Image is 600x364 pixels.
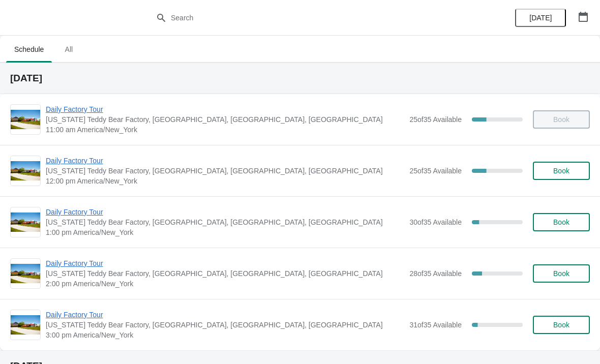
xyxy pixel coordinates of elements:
span: 25 of 35 Available [409,115,462,124]
span: [DATE] [529,14,552,22]
span: Book [553,218,569,226]
span: Daily Factory Tour [46,156,404,166]
button: Book [533,264,590,283]
button: Book [533,162,590,180]
span: 31 of 35 Available [409,321,462,329]
span: [US_STATE] Teddy Bear Factory, [GEOGRAPHIC_DATA], [GEOGRAPHIC_DATA], [GEOGRAPHIC_DATA] [46,320,404,330]
button: Book [533,316,590,334]
span: 11:00 am America/New_York [46,125,404,135]
span: [US_STATE] Teddy Bear Factory, [GEOGRAPHIC_DATA], [GEOGRAPHIC_DATA], [GEOGRAPHIC_DATA] [46,217,404,227]
span: Daily Factory Tour [46,207,404,217]
h2: [DATE] [10,73,590,83]
span: 1:00 pm America/New_York [46,227,404,237]
span: [US_STATE] Teddy Bear Factory, [GEOGRAPHIC_DATA], [GEOGRAPHIC_DATA], [GEOGRAPHIC_DATA] [46,268,404,279]
span: [US_STATE] Teddy Bear Factory, [GEOGRAPHIC_DATA], [GEOGRAPHIC_DATA], [GEOGRAPHIC_DATA] [46,114,404,125]
span: 12:00 pm America/New_York [46,176,404,186]
img: Daily Factory Tour | Vermont Teddy Bear Factory, Shelburne Road, Shelburne, VT, USA | 2:00 pm Ame... [11,264,40,284]
span: Book [553,321,569,329]
span: 30 of 35 Available [409,218,462,226]
span: 2:00 pm America/New_York [46,279,404,289]
input: Search [170,9,450,27]
span: 25 of 35 Available [409,167,462,175]
img: Daily Factory Tour | Vermont Teddy Bear Factory, Shelburne Road, Shelburne, VT, USA | 1:00 pm Ame... [11,213,40,232]
span: Book [553,167,569,175]
button: [DATE] [515,9,566,27]
span: [US_STATE] Teddy Bear Factory, [GEOGRAPHIC_DATA], [GEOGRAPHIC_DATA], [GEOGRAPHIC_DATA] [46,166,404,176]
span: All [56,40,81,58]
span: Daily Factory Tour [46,104,404,114]
span: Schedule [6,40,52,58]
span: Daily Factory Tour [46,310,404,320]
span: 28 of 35 Available [409,269,462,278]
img: Daily Factory Tour | Vermont Teddy Bear Factory, Shelburne Road, Shelburne, VT, USA | 11:00 am Am... [11,110,40,130]
span: Book [553,269,569,278]
img: Daily Factory Tour | Vermont Teddy Bear Factory, Shelburne Road, Shelburne, VT, USA | 3:00 pm Ame... [11,315,40,335]
button: Book [533,213,590,231]
span: 3:00 pm America/New_York [46,330,404,340]
span: Daily Factory Tour [46,258,404,268]
img: Daily Factory Tour | Vermont Teddy Bear Factory, Shelburne Road, Shelburne, VT, USA | 12:00 pm Am... [11,161,40,181]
